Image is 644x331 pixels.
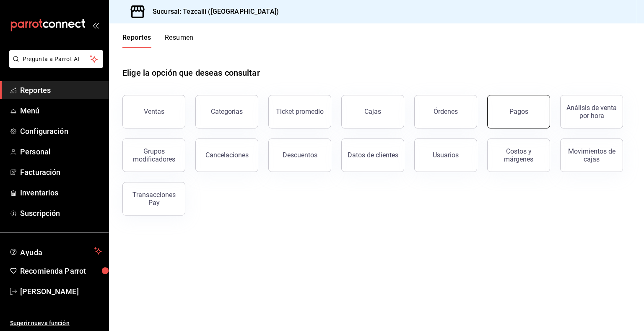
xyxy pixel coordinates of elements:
div: Descuentos [283,151,317,159]
button: Costos y márgenes [487,139,550,172]
div: Pagos [509,108,528,115]
button: Usuarios [414,139,477,172]
button: Análisis de venta por hora [560,95,623,128]
button: Grupos modificadores [122,139,185,172]
button: open_drawer_menu [92,22,99,28]
div: Grupos modificadores [128,147,180,163]
button: Órdenes [414,95,477,128]
span: Pregunta a Parrot AI [23,55,90,64]
button: Reportes [122,33,151,48]
div: Ventas [144,108,164,115]
div: Ticket promedio [276,108,324,115]
button: Ventas [122,95,185,128]
div: Transacciones Pay [128,191,180,207]
span: Facturación [20,167,102,178]
span: Suscripción [20,208,102,219]
div: Cancelaciones [205,151,249,159]
div: Costos y márgenes [493,147,545,163]
a: Pregunta a Parrot AI [6,61,103,69]
div: Movimientos de cajas [566,147,618,163]
span: Ayuda [20,246,91,256]
div: navigation tabs [122,33,194,48]
button: Datos de clientes [341,139,404,172]
span: Inventarios [20,187,102,198]
div: Análisis de venta por hora [566,104,618,120]
div: Usuarios [433,151,459,159]
span: Personal [20,146,102,157]
h3: Sucursal: Tezcalli ([GEOGRAPHIC_DATA]) [146,7,279,17]
button: Pagos [487,95,550,128]
h1: Elige la opción que deseas consultar [122,67,260,79]
span: Reportes [20,85,102,96]
button: Movimientos de cajas [560,139,623,172]
button: Transacciones Pay [122,182,185,216]
div: Datos de clientes [348,151,398,159]
button: Pregunta a Parrot AI [9,50,103,68]
button: Categorías [195,95,258,128]
span: Configuración [20,126,102,137]
span: Recomienda Parrot [20,265,102,277]
span: Menú [20,105,102,116]
button: Ticket promedio [268,95,331,128]
div: Cajas [364,108,381,115]
div: Órdenes [434,108,458,115]
span: Sugerir nueva función [10,319,102,328]
div: Categorías [211,108,243,115]
span: [PERSON_NAME] [20,286,102,297]
button: Cancelaciones [195,139,258,172]
button: Descuentos [268,139,331,172]
button: Resumen [165,33,194,48]
button: Cajas [341,95,404,128]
